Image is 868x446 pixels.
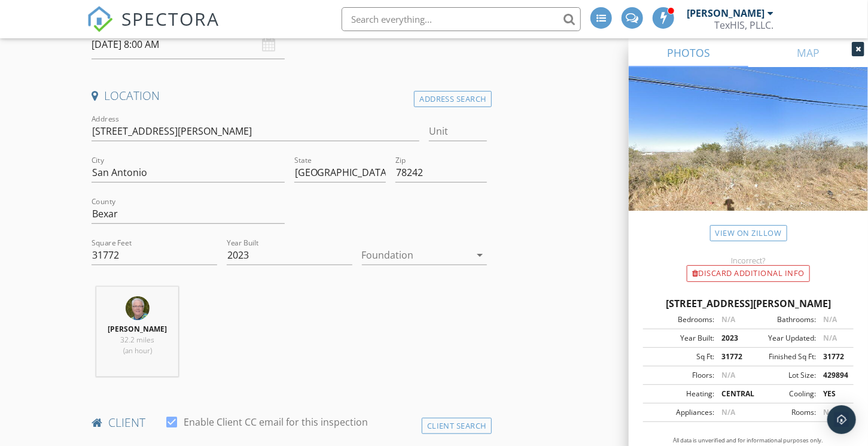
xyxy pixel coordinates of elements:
[748,370,816,381] div: Lot Size:
[687,7,765,19] div: [PERSON_NAME]
[714,333,748,344] div: 2023
[647,407,714,418] div: Appliances:
[647,333,714,344] div: Year Built:
[823,333,837,343] span: N/A
[647,370,714,381] div: Floors:
[748,314,816,325] div: Bathrooms:
[823,407,837,417] span: N/A
[647,314,714,325] div: Bedrooms:
[816,370,850,381] div: 429894
[87,6,113,32] img: The Best Home Inspection Software - Spectora
[126,296,150,320] img: larry_headshot_pp2.jpg
[184,416,368,428] label: Enable Client CC email for this inspection
[643,436,854,445] p: All data is unverified and for informational purposes only.
[647,389,714,399] div: Heating:
[414,91,492,107] div: Address Search
[748,38,868,67] a: MAP
[816,351,850,362] div: 31772
[721,314,735,324] span: N/A
[647,351,714,362] div: Sq Ft:
[714,351,748,362] div: 31772
[710,225,787,241] a: View on Zillow
[748,351,816,362] div: Finished Sq Ft:
[92,88,487,104] h4: Location
[823,314,837,324] span: N/A
[422,418,492,434] div: Client Search
[748,389,816,399] div: Cooling:
[816,389,850,399] div: YES
[721,370,735,380] span: N/A
[629,38,748,67] a: PHOTOS
[629,67,868,239] img: streetview
[721,407,735,417] span: N/A
[643,296,854,311] div: [STREET_ADDRESS][PERSON_NAME]
[123,345,152,356] span: (an hour)
[629,256,868,265] div: Incorrect?
[120,335,154,345] span: 32.2 miles
[714,19,773,31] div: TexHIS, PLLC.
[827,405,856,434] div: Open Intercom Messenger
[87,16,220,41] a: SPECTORA
[748,333,816,344] div: Year Updated:
[92,415,487,430] h4: client
[687,265,810,282] div: Discard Additional info
[714,389,748,399] div: CENTRAL
[92,30,285,59] input: Select date
[342,7,581,31] input: Search everything...
[748,407,816,418] div: Rooms:
[473,248,487,262] i: arrow_drop_down
[108,324,167,334] strong: [PERSON_NAME]
[121,6,220,31] span: SPECTORA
